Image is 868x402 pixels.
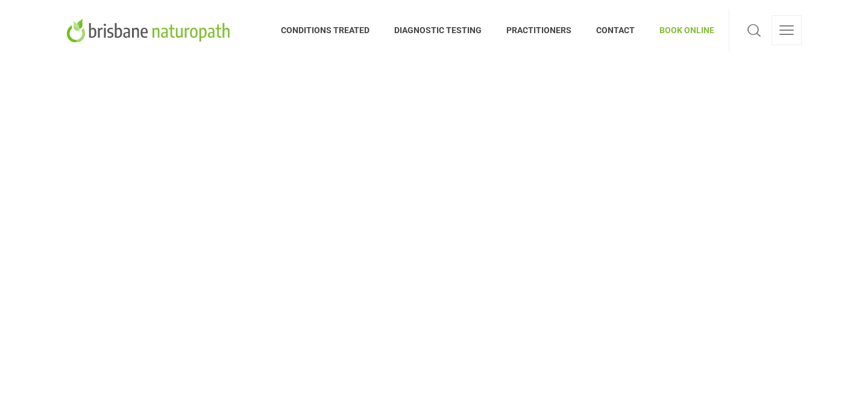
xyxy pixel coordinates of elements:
[494,9,584,51] a: PRACTITIONERS
[66,9,234,51] a: Brisbane Naturopath
[494,20,584,40] span: PRACTITIONERS
[66,18,234,42] img: Brisbane Naturopath
[584,9,647,51] a: CONTACT
[382,20,494,40] span: DIAGNOSTIC TESTING
[584,20,647,40] span: CONTACT
[281,9,382,51] a: CONDITIONS TREATED
[382,9,494,51] a: DIAGNOSTIC TESTING
[647,20,714,40] span: BOOK ONLINE
[647,9,714,51] a: BOOK ONLINE
[281,20,382,40] span: CONDITIONS TREATED
[744,15,764,45] a: Search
